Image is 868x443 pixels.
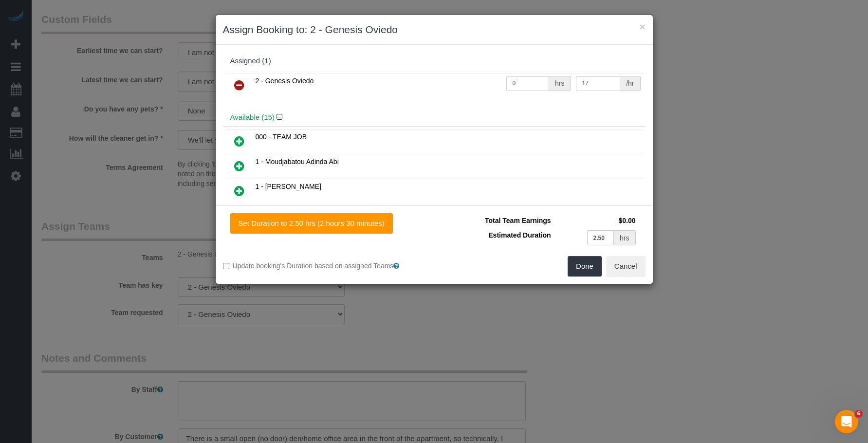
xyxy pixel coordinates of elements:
[855,410,863,418] span: 6
[223,261,427,271] label: Update booking's Duration based on assigned Teams
[488,231,551,239] span: Estimated Duration
[639,21,645,32] button: ×
[230,113,638,122] h4: Available (15)
[442,213,554,228] td: Total Team Earnings
[835,410,858,433] iframe: Intercom live chat
[256,183,321,190] span: 1 - [PERSON_NAME]
[256,77,314,85] span: 2 - Genesis Oviedo
[230,213,393,234] button: Set Duration to 2.50 hrs (2 hours 30 minutes)
[568,256,602,277] button: Done
[223,22,646,37] h3: Assign Booking to: 2 - Genesis Oviedo
[256,158,339,166] span: 1 - Moudjabatou Adinda Abi
[256,133,307,141] span: 000 - TEAM JOB
[554,213,638,228] td: $0.00
[606,256,646,277] button: Cancel
[223,263,229,269] input: Update booking's Duration based on assigned Teams
[549,76,571,91] div: hrs
[620,76,640,91] div: /hr
[230,57,638,65] div: Assigned (1)
[614,230,635,245] div: hrs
